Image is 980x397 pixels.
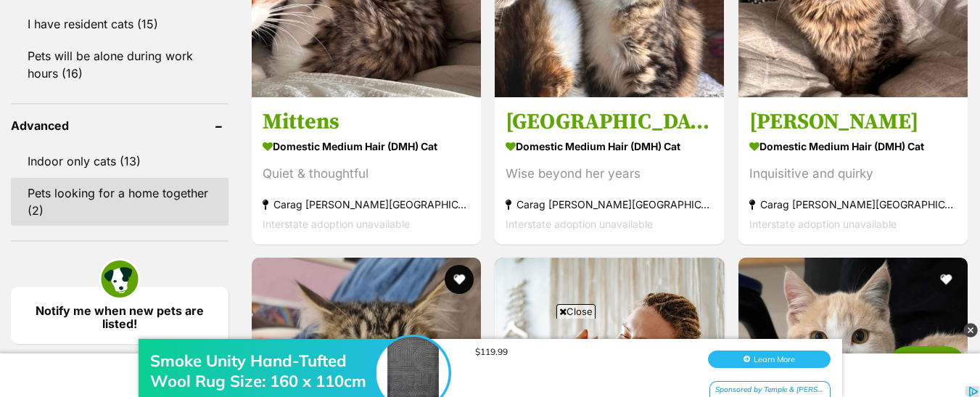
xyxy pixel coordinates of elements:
a: Pets looking for a home together (2) [11,178,228,226]
a: Mittens Domestic Medium Hair (DMH) Cat Quiet & thoughtful Carag [PERSON_NAME][GEOGRAPHIC_DATA] In... [252,97,481,244]
a: Pets will be alone during work hours (16) [11,41,228,89]
h3: [GEOGRAPHIC_DATA] [506,107,713,135]
div: Wise beyond her years [506,163,713,183]
div: Sponsored by Temple & [PERSON_NAME] [709,71,831,89]
strong: Domestic Medium Hair (DMH) Cat [506,135,713,156]
div: $119.99 [475,36,693,47]
a: [GEOGRAPHIC_DATA] Domestic Medium Hair (DMH) Cat Wise beyond her years Carag [PERSON_NAME][GEOGRA... [495,97,724,244]
div: Smoke Unity Hand-Tufted Wool Rug Size: 160 x 110cm [150,41,382,81]
strong: Domestic Medium Hair (DMH) Cat [263,135,470,156]
h3: Mittens [263,107,470,135]
a: Notify me when new pets are listed! [11,287,228,344]
span: Close [556,304,596,319]
strong: Carag [PERSON_NAME][GEOGRAPHIC_DATA] [506,194,713,213]
a: [PERSON_NAME] Domestic Medium Hair (DMH) Cat Inquisitive and quirky Carag [PERSON_NAME][GEOGRAPHI... [738,97,968,244]
span: Interstate adoption unavailable [263,217,410,229]
a: I have resident cats (15) [11,9,228,39]
span: Interstate adoption unavailable [506,217,653,229]
h3: [PERSON_NAME] [749,107,957,135]
a: Indoor only cats (13) [11,146,228,176]
button: Learn More [708,41,831,58]
img: Smoke Unity Hand-Tufted Wool Rug Size: 160 x 110cm [376,27,449,99]
span: Interstate adoption unavailable [749,217,897,229]
div: Quiet & thoughtful [263,163,470,183]
img: close_grey_3x.png [963,323,978,337]
button: favourite [445,265,474,294]
strong: Carag [PERSON_NAME][GEOGRAPHIC_DATA] [263,194,470,213]
strong: Domestic Medium Hair (DMH) Cat [749,135,957,156]
button: favourite [931,265,960,294]
header: Advanced [11,119,228,132]
strong: Carag [PERSON_NAME][GEOGRAPHIC_DATA] [749,194,957,213]
div: Inquisitive and quirky [749,163,957,183]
